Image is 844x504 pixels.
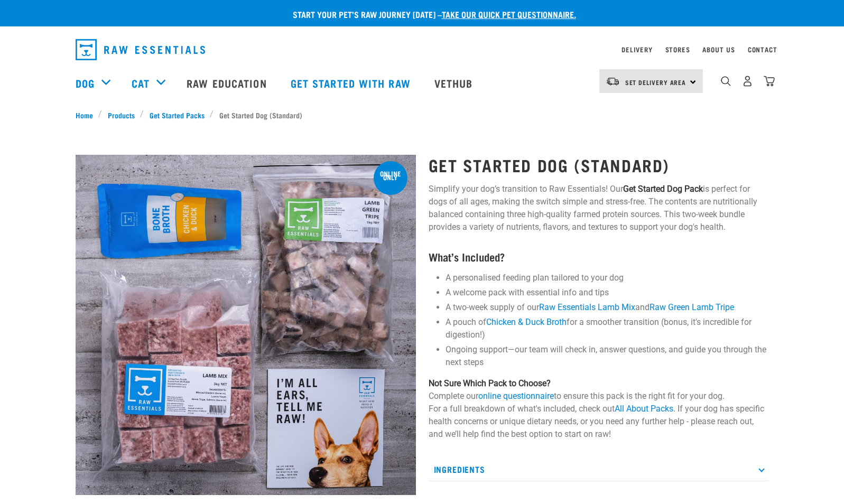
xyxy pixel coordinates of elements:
a: Delivery [622,48,652,51]
a: Contact [748,48,777,51]
a: online questionnaire [478,391,554,401]
span: Set Delivery Area [625,80,687,84]
a: About Us [702,48,735,51]
nav: dropdown navigation [67,35,777,64]
img: NSP Dog Standard Update [76,155,416,495]
nav: breadcrumbs [76,109,769,120]
a: Dog [76,75,95,91]
li: A pouch of for a smoother transition (bonus, it's incredible for digestion!) [446,316,769,341]
h1: Get Started Dog (Standard) [429,155,769,174]
a: Get Started Packs [144,109,210,120]
li: A personalised feeding plan tailored to your dog [446,272,769,284]
a: Get started with Raw [280,62,424,104]
strong: What’s Included? [429,254,505,259]
strong: Not Sure Which Pack to Choose? [429,378,551,388]
li: Ongoing support—our team will check in, answer questions, and guide you through the next steps [446,343,769,369]
img: user.png [742,76,753,87]
a: Raw Green Lamb Tripe [650,302,734,312]
img: Raw Essentials Logo [76,39,205,60]
li: A two-week supply of our and [446,301,769,314]
a: take our quick pet questionnaire. [442,12,576,16]
img: van-moving.png [606,77,620,86]
p: Complete our to ensure this pack is the right fit for your dog. For a full breakdown of what's in... [429,377,769,441]
li: A welcome pack with essential info and tips [446,286,769,299]
a: Raw Education [176,62,280,104]
a: Products [102,109,140,120]
p: Simplify your dog’s transition to Raw Essentials! Our is perfect for dogs of all ages, making the... [429,183,769,234]
a: Stores [665,48,690,51]
strong: Get Started Dog Pack [623,184,703,194]
a: Cat [132,75,150,91]
a: Raw Essentials Lamb Mix [539,302,635,312]
p: Ingredients [429,458,769,481]
a: Home [76,109,99,120]
a: Chicken & Duck Broth [486,317,567,327]
img: home-icon-1@2x.png [721,76,731,86]
img: home-icon@2x.png [764,76,775,87]
a: Vethub [424,62,486,104]
a: All About Packs [615,404,673,414]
